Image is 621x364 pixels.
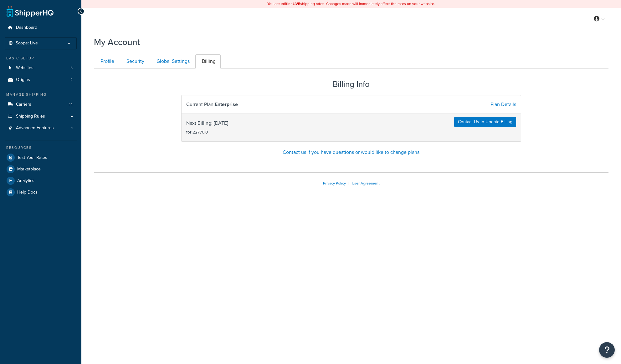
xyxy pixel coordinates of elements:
a: Profile [94,54,119,68]
span: 14 [69,102,73,107]
span: Carriers [16,102,31,107]
a: Marketplace [5,164,77,175]
a: ShipperHQ Home [7,5,54,17]
span: Origins [16,77,30,83]
div: Current Plan: [182,100,351,109]
li: Advanced Features [5,122,77,134]
a: Test Your Rates [5,152,77,163]
span: | [348,180,349,186]
li: Carriers [5,99,77,110]
a: Global Settings [150,54,195,68]
li: Origins [5,74,77,86]
a: Analytics [5,175,77,186]
a: Contact us if you have questions or would like to change plans [283,149,419,156]
span: Scope: Live [16,41,38,46]
span: Analytics [17,178,34,184]
a: Contact Us to Update Billing [454,117,516,127]
a: Privacy Policy [323,180,346,186]
a: Carriers 14 [5,99,77,110]
span: Dashboard [16,25,37,30]
div: Manage Shipping [5,92,77,97]
h2: Billing Info [181,80,521,89]
span: Websites [16,65,33,71]
div: Resources [5,145,77,150]
h1: My Account [94,36,140,48]
span: Shipping Rules [16,114,45,119]
a: Websites 5 [5,62,77,74]
a: Advanced Features 1 [5,122,77,134]
small: for 22770.0 [186,129,208,135]
span: 2 [70,77,73,83]
a: Help Docs [5,187,77,198]
strong: Enterprise [215,101,238,108]
span: Help Docs [17,190,38,195]
a: Security [120,54,149,68]
span: Advanced Features [16,125,54,131]
span: 5 [70,65,73,71]
button: Open Resource Center [599,342,615,358]
li: Websites [5,62,77,74]
a: Dashboard [5,22,77,33]
span: Test Your Rates [17,155,47,160]
span: 1 [71,125,73,131]
a: User Agreement [352,180,380,186]
span: Marketplace [17,167,41,172]
span: Next Billing: [DATE] [186,119,228,136]
b: LIVE [293,1,300,7]
a: Plan Details [490,101,516,108]
div: Basic Setup [5,56,77,61]
a: Origins 2 [5,74,77,86]
a: Billing [195,54,221,68]
a: Shipping Rules [5,111,77,122]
